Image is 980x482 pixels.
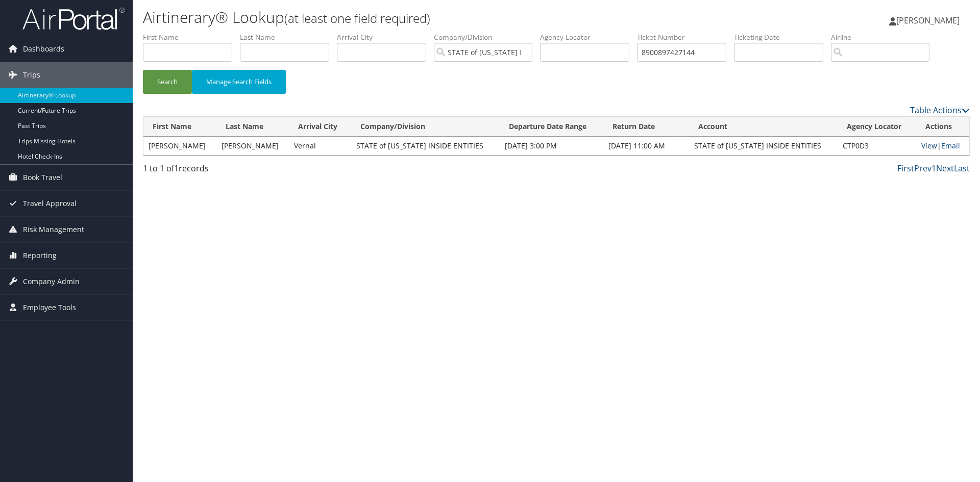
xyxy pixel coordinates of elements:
span: Risk Management [23,217,84,242]
th: Return Date: activate to sort column ascending [603,117,689,137]
th: Departure Date Range: activate to sort column ascending [500,117,603,137]
a: 1 [932,163,936,174]
span: Employee Tools [23,295,76,320]
small: (at least one field required) [284,10,430,27]
label: Company/Division [434,32,540,42]
span: Company Admin [23,269,80,294]
span: 1 [174,163,179,174]
label: Ticketing Date [734,32,831,42]
label: Ticket Number [637,32,734,42]
td: [DATE] 3:00 PM [500,137,603,155]
a: Next [936,163,954,174]
th: First Name: activate to sort column ascending [143,117,216,137]
label: Airline [831,32,937,42]
th: Company/Division [351,117,500,137]
a: Last [954,163,970,174]
th: Actions [916,117,969,137]
a: [PERSON_NAME] [889,5,970,36]
a: Email [941,141,960,150]
span: Trips [23,62,40,88]
td: STATE of [US_STATE] INSIDE ENTITIES [689,137,838,155]
button: Search [143,70,192,94]
td: Vernal [289,137,351,155]
button: Manage Search Fields [192,70,286,94]
a: Table Actions [910,105,970,116]
a: Prev [914,163,932,174]
span: [PERSON_NAME] [896,15,960,26]
label: Last Name [240,32,337,42]
td: STATE of [US_STATE] INSIDE ENTITIES [351,137,500,155]
td: | [916,137,969,155]
label: Agency Locator [540,32,637,42]
img: airportal-logo.png [22,7,125,31]
th: Account: activate to sort column ascending [689,117,838,137]
th: Agency Locator: activate to sort column ascending [838,117,917,137]
th: Arrival City: activate to sort column ascending [289,117,351,137]
td: [DATE] 11:00 AM [603,137,689,155]
label: Arrival City [337,32,434,42]
td: CTP0D3 [838,137,917,155]
div: 1 to 1 of records [143,162,338,180]
label: First Name [143,32,240,42]
span: Reporting [23,243,57,268]
th: Last Name: activate to sort column ascending [216,117,289,137]
a: View [921,141,937,150]
h1: Airtinerary® Lookup [143,7,694,28]
td: [PERSON_NAME] [143,137,216,155]
span: Book Travel [23,165,62,190]
td: [PERSON_NAME] [216,137,289,155]
span: Dashboards [23,36,64,62]
a: First [897,163,914,174]
span: Travel Approval [23,191,77,216]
